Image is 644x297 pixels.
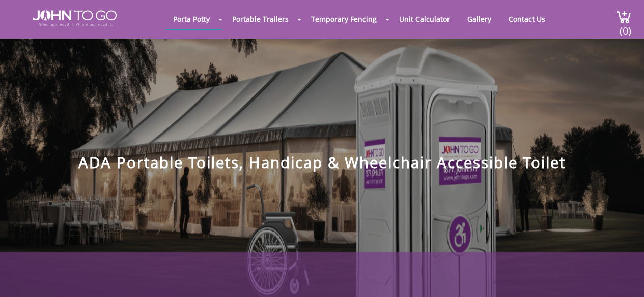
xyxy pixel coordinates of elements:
a: Unit Calculator [391,9,458,29]
a: Portable Trailers [225,9,296,29]
a: Temporary Fencing [303,9,384,29]
a: Gallery [460,9,499,29]
a: Contact Us [501,9,553,29]
img: JOHN to go [33,10,117,26]
span: (0) [619,16,631,38]
a: Porta Potty [165,9,217,29]
img: cart a [616,10,631,24]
